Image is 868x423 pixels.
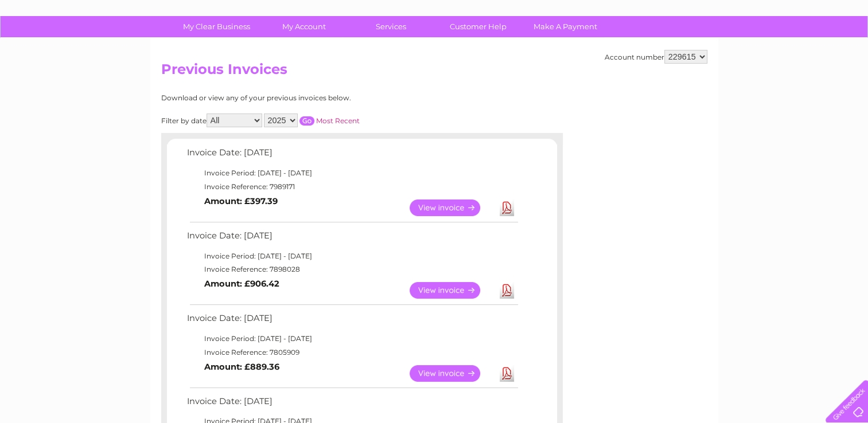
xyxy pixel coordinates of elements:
[161,61,707,83] h2: Previous Invoices
[666,49,688,57] a: Water
[184,228,520,249] td: Invoice Date: [DATE]
[344,16,438,37] a: Services
[695,49,720,57] a: Energy
[518,16,613,37] a: Make A Payment
[164,6,706,56] div: Clear Business is a trading name of Verastar Limited (registered in [GEOGRAPHIC_DATA] No. 3667643...
[169,16,264,37] a: My Clear Business
[410,365,494,382] a: View
[792,49,820,57] a: Contact
[184,311,520,332] td: Invoice Date: [DATE]
[184,249,520,263] td: Invoice Period: [DATE] - [DATE]
[30,30,89,65] img: logo.png
[184,166,520,180] td: Invoice Period: [DATE] - [DATE]
[204,196,278,206] b: Amount: £397.39
[727,49,761,57] a: Telecoms
[161,94,462,102] div: Download or view any of your previous invoices below.
[256,16,351,37] a: My Account
[204,279,279,289] b: Amount: £906.42
[830,49,857,57] a: Log out
[204,362,279,372] b: Amount: £889.36
[500,365,514,382] a: Download
[184,263,520,276] td: Invoice Reference: 7898028
[184,346,520,359] td: Invoice Reference: 7805909
[652,6,731,20] a: 0333 014 3131
[768,49,785,57] a: Blog
[184,180,520,194] td: Invoice Reference: 7989171
[161,113,462,127] div: Filter by date
[184,145,520,166] td: Invoice Date: [DATE]
[316,116,360,125] a: Most Recent
[410,199,494,216] a: View
[184,332,520,346] td: Invoice Period: [DATE] - [DATE]
[500,282,514,299] a: Download
[431,16,526,37] a: Customer Help
[410,282,494,299] a: View
[184,394,520,415] td: Invoice Date: [DATE]
[500,199,514,216] a: Download
[605,50,707,64] div: Account number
